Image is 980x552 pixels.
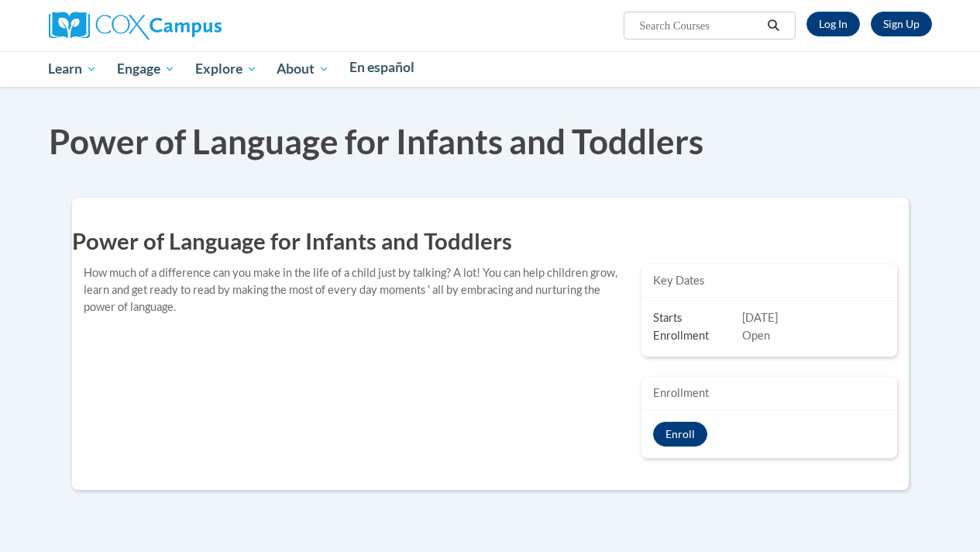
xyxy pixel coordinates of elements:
[653,422,707,447] button: Power of Language for Infants and Toddlers
[72,264,630,316] div: How much of a difference can you make in the life of a child just by talking? A lot! You can help...
[871,12,932,36] a: Register
[766,20,780,32] i: 
[266,51,339,87] a: About
[638,16,762,35] input: Search Courses
[641,377,897,410] div: Enrollment
[653,310,742,327] span: Starts
[349,59,414,75] span: En español
[37,51,944,87] div: Main menu
[48,60,97,78] span: Learn
[277,60,329,78] span: About
[806,12,860,36] a: Log In
[185,51,267,87] a: Explore
[653,328,742,345] span: Enrollment
[49,18,222,31] a: Cox Campus
[39,51,108,87] a: Learn
[49,12,222,40] img: Cox Campus
[195,60,257,78] span: Explore
[641,264,897,298] div: Key Dates
[339,51,425,84] a: En español
[49,121,703,161] span: Power of Language for Infants and Toddlers
[72,225,909,257] h1: Power of Language for Infants and Toddlers
[762,16,785,35] button: Search
[117,60,175,78] span: Engage
[742,311,778,324] span: [DATE]
[107,51,185,87] a: Engage
[742,329,770,342] span: Open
